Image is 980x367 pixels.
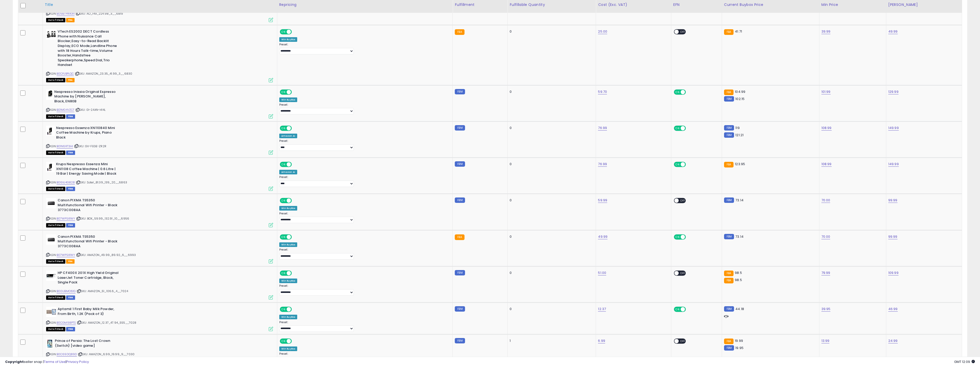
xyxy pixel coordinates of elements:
[66,259,75,264] span: FBA
[888,2,960,7] div: [PERSON_NAME]
[46,18,65,22] span: All listings that are currently out of stock and unavailable for purchase on Amazon
[45,2,275,7] div: Title
[66,359,89,364] a: Privacy Policy
[279,37,297,42] div: Win BuyBox
[674,126,681,130] span: ON
[888,29,898,34] a: 49.99
[510,307,592,311] div: 0
[54,90,117,105] b: Nespresso Inissia Original Espresso Machine by [PERSON_NAME], Black, EN80B
[57,253,75,257] a: B07WP5X1WY
[66,187,75,191] span: FBM
[598,270,606,275] a: 51.00
[46,126,273,154] div: ASIN:
[735,277,742,282] span: 98.5
[46,187,65,191] span: All listings that are currently out of stock and unavailable for purchase on Amazon
[888,89,899,94] a: 129.99
[674,162,681,167] span: ON
[674,90,681,94] span: ON
[291,90,299,94] span: OFF
[46,234,273,263] div: ASIN:
[280,162,287,167] span: ON
[75,108,106,112] span: | SKU: 0I-2AXN-H14L
[46,29,56,39] img: 41BGscmiGlL._SL40_.jpg
[821,270,830,275] a: 79.99
[598,162,607,167] a: 76.99
[279,279,297,283] div: Win BuyBox
[679,339,687,343] span: OFF
[598,29,607,34] a: 25.00
[291,307,299,312] span: OFF
[724,125,734,131] small: FBM
[679,199,687,203] span: OFF
[735,29,742,34] span: 41.71
[821,89,831,94] a: 101.99
[598,306,606,312] a: 12.37
[455,338,465,343] small: FBM
[510,90,592,94] div: 0
[735,338,743,343] span: 19.99
[724,162,734,167] small: FBA
[674,307,681,312] span: ON
[598,125,607,131] a: 76.99
[291,30,299,34] span: OFF
[724,278,734,283] small: FBA
[510,339,592,343] div: 1
[821,338,830,343] a: 13.99
[821,29,831,34] a: 39.99
[735,133,744,137] span: 121.21
[685,162,693,167] span: OFF
[510,198,592,203] div: 0
[510,271,592,275] div: 0
[279,212,449,223] div: Preset:
[280,199,287,203] span: ON
[888,198,898,203] a: 99.99
[510,126,592,130] div: 0
[735,125,739,130] span: 119
[57,180,75,185] a: B06XJ4G828
[821,125,832,131] a: 108.99
[735,162,745,166] span: 123.95
[76,216,129,221] span: | SKU: BOX_59.99_132.91_10__6956
[598,198,607,203] a: 59.99
[455,197,465,203] small: FBM
[685,90,693,94] span: OFF
[66,295,75,300] span: FBM
[46,223,65,227] span: All listings that are currently out of stock and unavailable for purchase on Amazon
[279,170,297,174] div: Amazon AI
[279,242,297,247] div: Win BuyBox
[455,29,464,35] small: FBA
[724,345,734,351] small: FBM
[279,43,449,54] div: Preset:
[888,162,899,167] a: 149.99
[46,339,54,349] img: 415ei8u0XVL._SL40_.jpg
[724,90,734,95] small: FBA
[598,89,607,94] a: 59.70
[735,198,744,203] span: 73.14
[58,29,120,69] b: VTech ES2002 DECT Cordless Phone with Nuisance Call Blocker,Easy-to-Read Backlit Display,ECO Mode...
[280,307,287,312] span: ON
[75,72,132,76] span: | SKU: AMAZON_23.35_41.99_3__6830
[58,307,120,318] b: Aptamil 1 First Baby Milk Powder, From Birth, 1.2K (Pack of 3)
[724,197,734,203] small: FBM
[280,30,287,34] span: ON
[57,72,74,76] a: B0CPJBPLQC
[46,307,56,317] img: 41reZ7m1CbL._SL40_.jpg
[455,2,505,7] div: Fulfillment
[57,216,75,221] a: B07WP5X1WY
[510,2,594,7] div: Fulfillable Quantity
[888,125,899,131] a: 149.99
[280,90,287,94] span: ON
[46,78,65,82] span: All listings that are currently out of stock and unavailable for purchase on Amazon
[279,139,449,151] div: Preset:
[46,162,55,172] img: 31hHUFFExxS._SL40_.jpg
[279,103,449,115] div: Preset:
[280,271,287,275] span: ON
[455,161,465,167] small: FBM
[510,234,592,239] div: 0
[724,29,734,35] small: FBA
[724,339,734,344] small: FBA
[455,306,465,312] small: FBM
[674,235,681,239] span: ON
[5,359,24,364] strong: Copyright
[821,2,884,7] div: Min Price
